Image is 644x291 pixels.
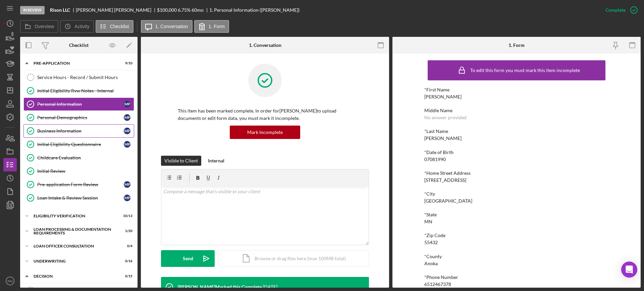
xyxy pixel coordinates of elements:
[37,115,124,120] div: Personal Demographics
[424,254,609,259] div: *County
[120,274,132,278] div: 0 / 15
[23,111,134,124] a: Personal DemographicsMP
[23,191,134,205] a: Loan Intake & Review SessionMP
[424,129,609,134] div: *Last Name
[120,244,132,248] div: 0 / 4
[164,156,198,166] div: Visible to Client
[34,259,116,263] div: Underwriting
[249,43,281,48] div: 1. Conversation
[120,229,132,233] div: 1 / 20
[161,250,215,267] button: Send
[37,142,124,147] div: Initial Eligibility Questionnaire
[424,240,438,245] div: 55432
[23,97,134,111] a: Personal InformationMP
[208,156,224,166] div: Internal
[37,128,124,134] div: Business Information
[424,87,609,92] div: *First Name
[50,7,70,13] b: Rison LLC
[34,244,116,248] div: Loan Officer Consultation
[157,7,177,13] div: $100,000
[37,101,124,107] div: Personal Information
[34,274,116,278] div: Decision
[124,181,130,188] div: M P
[424,191,609,197] div: *City
[110,24,129,29] label: Checklist
[23,178,134,191] a: Pre-application Form ReviewMP
[209,24,225,29] label: 1. Form
[424,177,466,183] div: [STREET_ADDRESS]
[205,156,228,166] button: Internal
[74,24,89,29] label: Activity
[124,141,130,148] div: M P
[35,24,54,29] label: Overview
[60,20,94,33] button: Activity
[23,71,134,84] a: Service Hours - Record / Submit Hours
[37,195,124,201] div: Loan Intake & Review Session
[34,214,116,218] div: Eligibility Verification
[192,7,204,13] div: 60 mo
[194,20,229,33] button: 1. Form
[23,138,134,151] a: Initial Eligibility QuestionnaireMP
[124,195,130,201] div: M P
[37,168,134,174] div: Initial Review
[247,126,283,139] div: Mark Incomplete
[424,108,609,113] div: Middle Name
[178,107,352,122] p: This item has been marked complete. In order for [PERSON_NAME] to upload documents or edit form d...
[37,155,134,160] div: Childcare Evaluation
[424,275,609,280] div: *Phone Number
[178,284,262,290] div: [PERSON_NAME] Marked this Complete
[424,170,609,176] div: *Home Street Address
[424,219,432,224] div: MN
[424,115,467,120] div: No answer provided
[183,250,193,267] div: Send
[23,151,134,164] a: Childcare Evaluation
[161,156,201,166] button: Visible to Client
[20,20,58,33] button: Overview
[424,136,462,141] div: [PERSON_NAME]
[230,126,300,139] button: Mark Incomplete
[120,61,132,65] div: 9 / 10
[3,274,17,288] button: RM
[23,164,134,178] a: Initial Review
[599,3,641,17] button: Complete
[424,282,451,287] div: 6512467378
[621,262,637,278] div: Open Intercom Messenger
[605,3,626,17] div: Complete
[424,157,446,162] div: 07081990
[424,150,609,155] div: *Date of Birth
[141,20,193,33] button: 1. Conversation
[124,114,130,121] div: M P
[155,24,188,29] label: 1. Conversation
[178,7,191,13] div: 6.75 %
[96,20,133,33] button: Checklist
[508,43,525,48] div: 1. Form
[424,212,609,217] div: *State
[120,259,132,263] div: 0 / 16
[8,279,13,283] text: RM
[37,75,134,80] div: Service Hours - Record / Submit Hours
[124,101,130,107] div: M P
[20,6,45,14] div: In Review
[124,128,130,134] div: M P
[23,124,134,138] a: Business InformationMP
[470,68,580,73] div: To edit this form you must mark this item incomplete
[424,233,609,238] div: *Zip Code
[69,43,89,48] div: Checklist
[120,214,132,218] div: 10 / 13
[76,7,157,13] div: [PERSON_NAME] [PERSON_NAME]
[424,261,438,266] div: Anoka
[23,84,134,97] a: Initial Eligibility Rvw Notes - Internal
[424,198,472,204] div: [GEOGRAPHIC_DATA]
[37,182,124,187] div: Pre-application Form Review
[209,7,300,13] div: 1. Personal Information ([PERSON_NAME])
[34,61,116,65] div: Pre-Application
[34,227,116,235] div: Loan Processing & Documentation Requirements
[37,88,134,93] div: Initial Eligibility Rvw Notes - Internal
[424,94,462,99] div: [PERSON_NAME]
[263,284,277,290] time: 2025-05-01 21:20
